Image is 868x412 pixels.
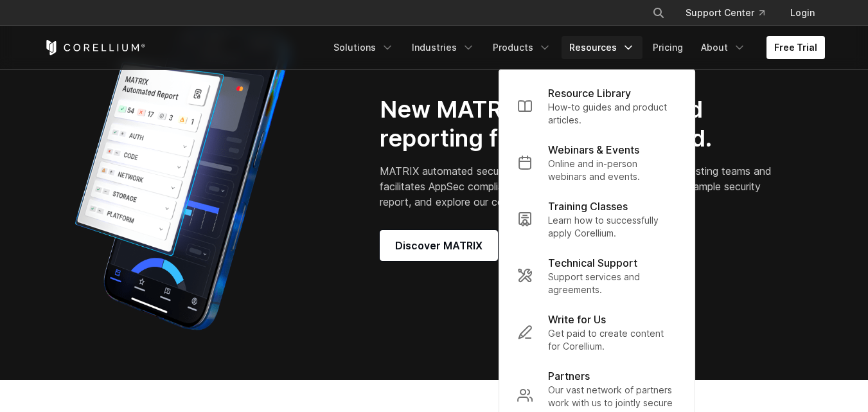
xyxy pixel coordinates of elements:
[548,85,631,101] p: Resource Library
[645,36,691,59] a: Pricing
[675,1,775,24] a: Support Center
[548,271,677,296] p: Support services and agreements.
[548,199,628,214] p: Training Classes
[44,18,320,339] img: Corellium_MATRIX_Hero_1_1x
[548,312,606,327] p: Write for Us
[485,36,559,59] a: Products
[507,78,687,134] a: Resource Library How-to guides and product articles.
[380,230,498,261] a: Discover MATRIX
[548,327,677,353] p: Get paid to create content for Corellium.
[404,36,483,59] a: Industries
[507,134,687,191] a: Webinars & Events Online and in-person webinars and events.
[44,40,146,55] a: Corellium Home
[548,157,677,183] p: Online and in-person webinars and events.
[780,1,825,24] a: Login
[395,238,483,253] span: Discover MATRIX
[548,214,677,240] p: Learn how to successfully apply Corellium.
[647,1,670,24] button: Search
[507,247,687,304] a: Technical Support Support services and agreements.
[326,36,402,59] a: Solutions
[548,368,590,384] p: Partners
[766,36,825,59] a: Free Trial
[380,163,776,210] p: MATRIX automated security testing accelerates the work of pentesting teams and facilitates AppSec...
[548,101,677,127] p: How-to guides and product articles.
[548,255,637,271] p: Technical Support
[380,95,776,153] h2: New MATRIX automation and reporting for iOS and Android.
[326,36,825,59] div: Navigation Menu
[507,304,687,361] a: Write for Us Get paid to create content for Corellium.
[693,36,754,59] a: About
[562,36,642,59] a: Resources
[507,191,687,247] a: Training Classes Learn how to successfully apply Corellium.
[637,1,825,24] div: Navigation Menu
[548,142,639,157] p: Webinars & Events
